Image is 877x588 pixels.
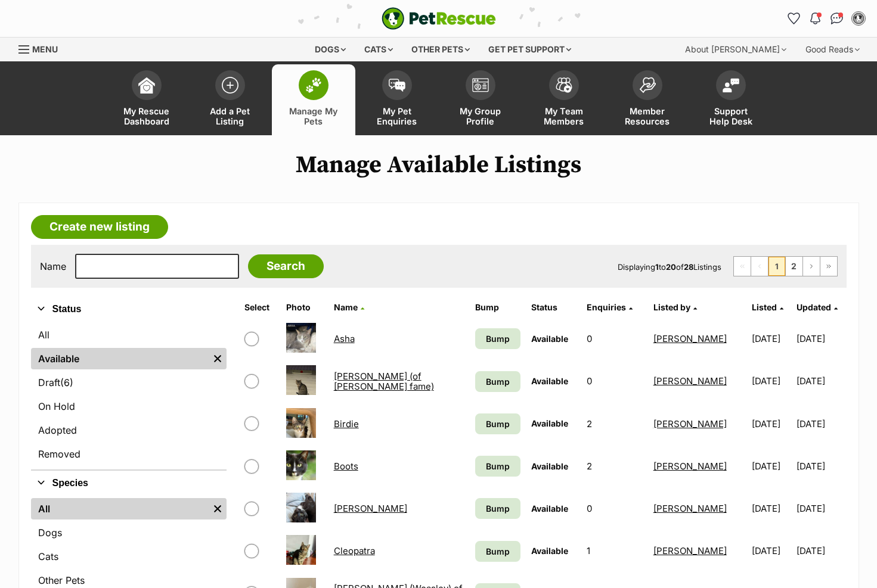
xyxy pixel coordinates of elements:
img: Eve Waugh profile pic [853,13,864,24]
span: Add a Pet Listing [203,106,257,126]
td: [DATE] [797,530,845,571]
td: [DATE] [747,360,795,402]
span: Bump [486,418,510,430]
th: Status [526,298,581,317]
a: Create new listing [31,215,168,239]
div: Other pets [403,38,478,61]
button: My account [849,9,868,28]
th: Bump [470,298,525,317]
label: Name [40,261,66,272]
input: Search [248,254,324,278]
span: My Team Members [537,106,591,126]
span: My Group Profile [454,106,507,126]
span: My Pet Enquiries [370,106,424,126]
nav: Pagination [733,256,838,276]
span: Bump [486,332,510,345]
td: [DATE] [747,446,795,487]
a: My Rescue Dashboard [105,64,188,135]
a: [PERSON_NAME] [653,333,727,344]
img: group-profile-icon-3fa3cf56718a62981997c0bc7e787c4b2cf8bcc04b72c1350f741eb67cf2f40e.svg [472,78,489,92]
th: Select [240,298,280,317]
a: Bump [475,371,520,392]
a: All [31,324,227,346]
a: Bump [475,498,520,519]
td: [DATE] [747,488,795,529]
span: Support Help Desk [704,106,758,126]
a: Asha [334,333,355,344]
span: Bump [486,502,510,515]
td: 1 [582,530,647,571]
a: Favourites [785,9,804,28]
img: dashboard-icon-eb2f2d2d3e046f16d808141f083e7271f6b2e854fb5c12c21221c1fb7104beca.svg [138,77,155,94]
a: Remove filter [209,498,227,519]
a: My Pet Enquiries [355,64,439,135]
div: Get pet support [480,38,579,61]
a: Adopted [31,419,227,441]
span: Available [531,461,568,471]
td: [DATE] [747,530,795,571]
a: Listed [752,302,783,312]
ul: Account quick links [785,9,868,28]
a: Boots [334,461,358,472]
img: chat-41dd97257d64d25036548639549fe6c8038ab92f7586957e7f3b1b290dea8141.svg [830,13,843,24]
a: Enquiries [587,302,633,312]
img: notifications-46538b983faf8c2785f20acdc204bb7945ddae34d4c08c2a6579f10ce5e182be.svg [810,13,820,24]
td: 0 [582,488,647,529]
span: First page [734,257,751,276]
img: Cleopatra [286,535,316,565]
a: Bump [475,413,520,434]
button: Status [31,301,227,317]
th: Photo [281,298,328,317]
img: pet-enquiries-icon-7e3ad2cf08bfb03b45e93fb7055b45f3efa6380592205ae92323e6603595dc1f.svg [389,79,405,92]
td: [DATE] [797,403,845,444]
td: [DATE] [797,488,845,529]
td: [DATE] [747,318,795,359]
span: translation missing: en.admin.listings.index.attributes.enquiries [587,302,626,312]
a: Name [334,302,364,312]
img: member-resources-icon-8e73f808a243e03378d46382f2149f9095a855e16c252ad45f914b54edf8863c.svg [639,77,656,93]
a: [PERSON_NAME] [653,375,727,387]
a: Bump [475,541,520,562]
div: About [PERSON_NAME] [677,38,795,61]
span: Available [531,503,568,514]
strong: 1 [655,262,659,272]
span: (6) [60,375,73,390]
span: Bump [486,545,510,558]
img: add-pet-listing-icon-0afa8454b4691262ce3f59096e99ab1cd57d4a30225e0717b998d2c9b9846f56.svg [222,77,238,94]
img: manage-my-pets-icon-02211641906a0b7f246fdf0571729dbe1e7629f14944591b6c1af311fb30b64b.svg [305,77,322,93]
a: [PERSON_NAME] [653,418,727,430]
a: Listed by [653,302,697,312]
img: team-members-icon-5396bd8760b3fe7c0b43da4ab00e1e3bb1a5d9ba89233759b79545d2d3fc5d0d.svg [556,77,572,93]
a: Manage My Pets [272,64,355,135]
a: Conversations [828,9,847,28]
a: Add a Pet Listing [188,64,272,135]
span: Page 1 [768,257,785,276]
a: My Team Members [522,64,606,135]
div: Good Reads [797,38,868,61]
td: 2 [582,446,647,487]
a: [PERSON_NAME] [653,503,727,514]
a: Updated [797,302,838,312]
span: Bump [486,375,510,388]
a: Next page [803,257,820,276]
td: [DATE] [797,446,845,487]
span: Listed [752,302,777,312]
div: Dogs [306,38,354,61]
span: Available [531,418,568,428]
a: [PERSON_NAME] [653,545,727,556]
a: Member Resources [606,64,689,135]
a: Menu [18,38,66,59]
a: Support Help Desk [689,64,773,135]
td: [DATE] [797,360,845,402]
td: 0 [582,318,647,359]
a: All [31,498,209,519]
span: Bump [486,460,510,472]
span: Previous page [751,257,768,276]
td: 2 [582,403,647,444]
span: Menu [32,44,58,54]
a: Cats [31,546,227,567]
button: Notifications [806,9,825,28]
a: [PERSON_NAME] (of [PERSON_NAME] fame) [334,371,434,392]
img: Asha [286,323,316,353]
span: Displaying to of Listings [618,262,721,272]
